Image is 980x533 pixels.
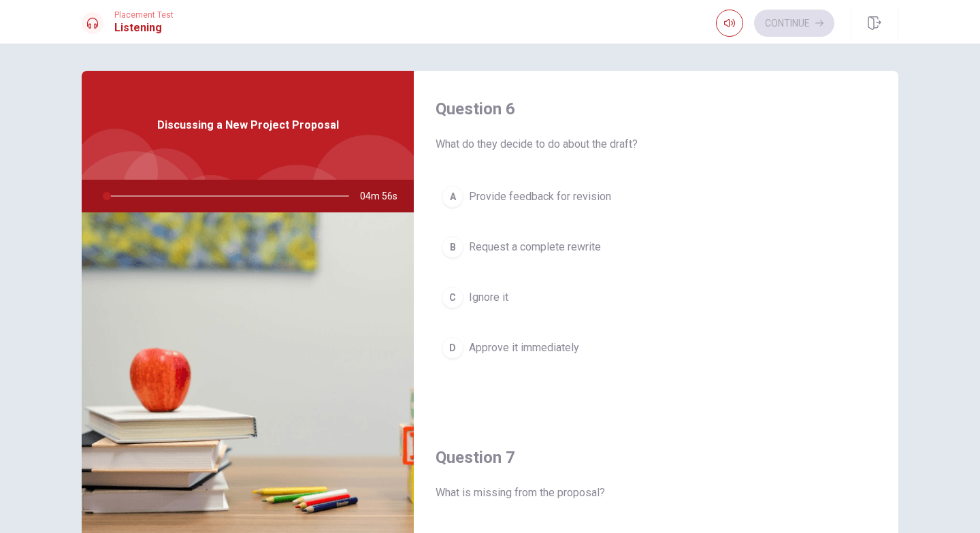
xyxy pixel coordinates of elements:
[442,337,463,359] div: D
[442,236,463,258] div: B
[436,230,877,264] button: BRequest a complete rewrite
[436,485,877,501] span: What is missing from the proposal?
[436,180,877,214] button: AProvide feedback for revision
[114,10,174,20] span: Placement Test
[436,280,877,314] button: CIgnore it
[469,189,611,205] span: Provide feedback for revision
[442,287,463,308] div: C
[436,98,877,120] h4: Question 6
[469,239,601,255] span: Request a complete rewrite
[157,117,339,133] span: Discussing a New Project Proposal
[114,20,174,36] h1: Listening
[436,136,877,152] span: What do they decide to do about the draft?
[469,340,579,356] span: Approve it immediately
[360,180,408,212] span: 04m 56s
[469,289,508,306] span: Ignore it
[436,447,877,468] h4: Question 7
[436,331,877,365] button: DApprove it immediately
[442,186,463,208] div: A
